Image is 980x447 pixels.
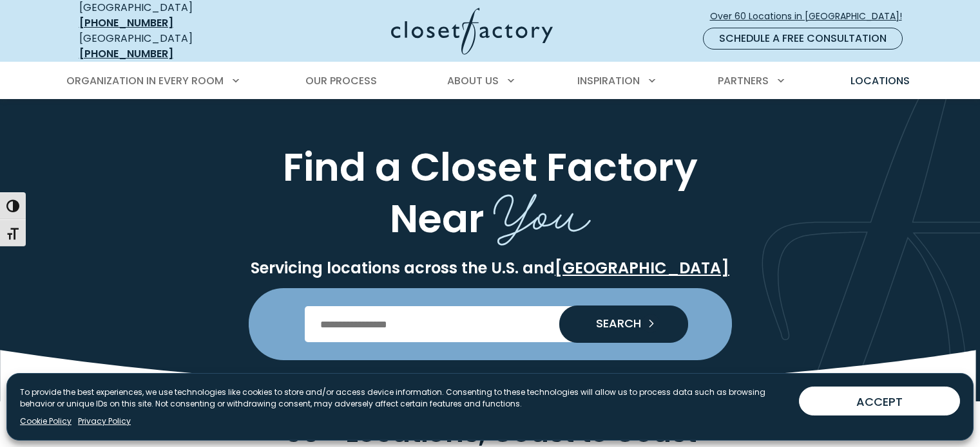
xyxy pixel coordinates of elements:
span: Over 60 Locations in [GEOGRAPHIC_DATA]! [710,10,912,23]
a: [GEOGRAPHIC_DATA] [555,257,729,278]
a: Privacy Policy [78,415,131,427]
a: Cookie Policy [20,415,72,427]
p: To provide the best experiences, we use technologies like cookies to store and/or access device i... [20,387,789,410]
span: Locations [850,73,910,88]
button: Search our Nationwide Locations [559,306,688,343]
a: Schedule a Free Consultation [703,28,903,50]
span: Find a Closet Factory [283,140,698,194]
span: SEARCH [586,318,641,329]
div: [GEOGRAPHIC_DATA] [79,31,266,62]
a: [PHONE_NUMBER] [79,46,173,61]
span: Inspiration [577,73,640,88]
a: [PHONE_NUMBER] [79,15,173,30]
span: Near [390,191,485,246]
p: Servicing locations across the U.S. and [77,259,904,278]
span: You [494,169,591,250]
button: ACCEPT [799,387,960,415]
input: Enter Postal Code [305,306,675,342]
nav: Primary Menu [57,63,923,99]
a: Over 60 Locations in [GEOGRAPHIC_DATA]! [709,5,913,28]
span: Partners [718,73,769,88]
span: Our Process [305,73,377,88]
span: About Us [447,73,499,88]
span: Organization in Every Room [66,73,224,88]
img: Closet Factory Logo [391,8,553,55]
